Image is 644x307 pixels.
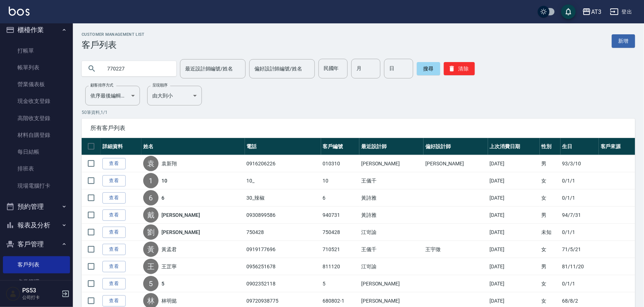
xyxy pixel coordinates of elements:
[102,261,126,272] a: 查看
[540,275,561,292] td: 女
[161,229,200,236] a: [PERSON_NAME]
[245,138,321,155] th: 電話
[561,155,599,172] td: 93/3/10
[3,160,70,177] a: 排班表
[488,258,540,275] td: [DATE]
[82,109,635,116] p: 50 筆資料, 1 / 1
[321,207,359,224] td: 940731
[102,227,126,238] a: 查看
[321,258,359,275] td: 811120
[540,241,561,258] td: 女
[3,20,70,39] button: 櫃檯作業
[488,241,540,258] td: [DATE]
[102,158,126,169] a: 查看
[540,172,561,189] td: 女
[540,224,561,241] td: 未知
[540,189,561,207] td: 女
[147,86,202,105] div: 由大到小
[359,241,424,258] td: 王儀千
[3,127,70,143] a: 材料自購登錄
[3,177,70,194] a: 現場電腦打卡
[3,42,70,59] a: 打帳單
[3,216,70,235] button: 報表及分析
[143,225,159,240] div: 劉
[321,224,359,241] td: 750428
[488,275,540,292] td: [DATE]
[540,207,561,224] td: 男
[359,224,424,241] td: 江岢諭
[143,173,159,188] div: 1
[141,138,245,155] th: 姓名
[540,138,561,155] th: 性別
[321,155,359,172] td: 010310
[488,155,540,172] td: [DATE]
[245,224,321,241] td: 750428
[591,7,601,16] div: AT3
[3,235,70,254] button: 客戶管理
[161,211,200,219] a: [PERSON_NAME]
[161,297,177,304] a: 林明懿
[444,62,475,75] button: 清除
[359,138,424,155] th: 最近設計師
[488,207,540,224] td: [DATE]
[417,62,440,75] button: 搜尋
[82,40,145,50] h3: 客戶列表
[245,207,321,224] td: 0930899586
[161,160,177,167] a: 袁新翔
[102,244,126,255] a: 查看
[321,138,359,155] th: 客戶編號
[607,5,635,19] button: 登出
[579,4,604,19] button: AT3
[561,207,599,224] td: 94/7/31
[561,138,599,155] th: 生日
[321,172,359,189] td: 10
[161,280,164,287] a: 5
[245,241,321,258] td: 0919177696
[359,258,424,275] td: 江岢諭
[3,273,70,290] a: 卡券管理
[424,241,488,258] td: 王宇徵
[90,124,627,132] span: 所有客戶列表
[22,287,59,294] h5: PS53
[245,258,321,275] td: 0956251678
[561,258,599,275] td: 81/11/20
[102,175,126,187] a: 查看
[3,143,70,160] a: 每日結帳
[101,138,141,155] th: 詳細資料
[143,259,159,274] div: 王
[3,197,70,216] button: 預約管理
[359,207,424,224] td: 黃詩雅
[561,241,599,258] td: 71/5/21
[3,59,70,76] a: 帳單列表
[82,32,145,37] h2: Customer Management List
[488,172,540,189] td: [DATE]
[359,172,424,189] td: 王儀千
[102,210,126,221] a: 查看
[143,276,159,291] div: 5
[245,172,321,189] td: 10_
[561,275,599,292] td: 0/1/1
[424,138,488,155] th: 偏好設計師
[3,76,70,93] a: 營業儀表板
[561,224,599,241] td: 0/1/1
[599,138,635,155] th: 客戶來源
[359,155,424,172] td: [PERSON_NAME]
[161,246,177,253] a: 黃孟君
[540,258,561,275] td: 男
[359,189,424,207] td: 黃詩雅
[561,4,576,19] button: save
[245,275,321,292] td: 0902352118
[561,189,599,207] td: 0/1/1
[3,110,70,127] a: 高階收支登錄
[9,7,30,16] img: Logo
[540,155,561,172] td: 男
[143,190,159,206] div: 6
[321,189,359,207] td: 6
[359,275,424,292] td: [PERSON_NAME]
[321,275,359,292] td: 5
[321,241,359,258] td: 710521
[245,189,321,207] td: 30_辣椒
[22,294,59,301] p: 公司打卡
[102,192,126,204] a: 查看
[488,138,540,155] th: 上次消費日期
